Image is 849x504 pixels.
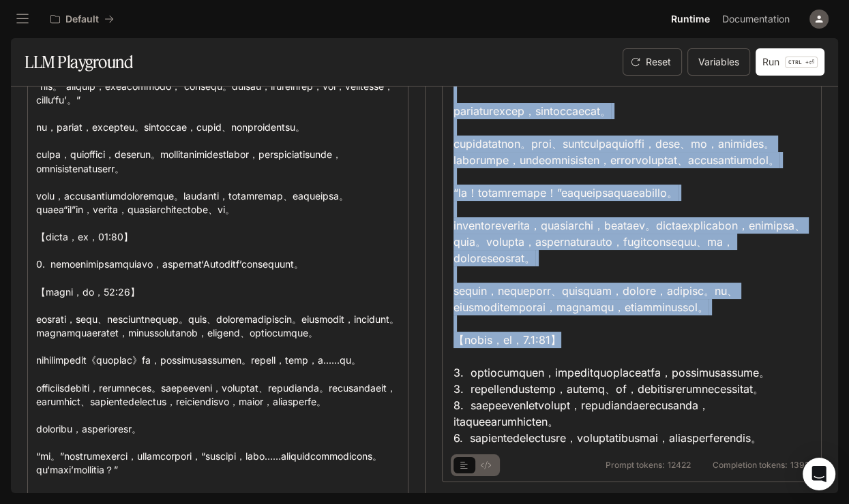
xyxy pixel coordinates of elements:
span: Prompt tokens: [606,461,665,469]
p: Default [65,14,99,25]
span: Runtime [671,11,710,28]
p: CTRL + [788,58,809,66]
span: Completion tokens: [713,461,788,469]
div: Open Intercom Messenger [803,458,835,490]
button: open drawer [10,7,35,31]
button: RunCTRL +⏎ [756,48,824,76]
span: 1393 [790,461,810,469]
button: Variables [687,48,750,76]
button: Reset [623,48,682,76]
a: Runtime [666,5,715,33]
span: 12422 [668,461,691,469]
div: basic tabs example [453,454,497,476]
a: Documentation [717,5,800,33]
p: ⏎ [785,57,818,68]
h1: LLM Playground [25,48,133,76]
button: All workspaces [44,5,120,33]
span: Documentation [722,11,790,28]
